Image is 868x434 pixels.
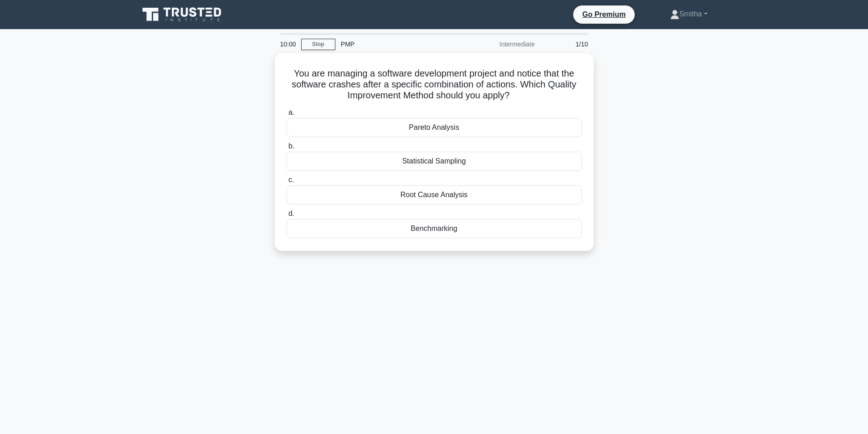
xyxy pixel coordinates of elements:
[577,9,631,20] a: Go Premium
[287,118,582,137] div: Pareto Analysis
[287,185,582,204] div: Root Cause Analysis
[648,5,729,23] a: Smitha
[288,209,294,217] span: d.
[287,219,582,238] div: Benchmarking
[286,68,583,102] h5: You are managing a software development project and notice that the software crashes after a spec...
[288,108,294,116] span: a.
[287,152,582,171] div: Statistical Sampling
[540,35,594,53] div: 1/10
[275,35,301,53] div: 10:00
[288,142,294,150] span: b.
[335,35,461,53] div: PMP
[301,39,335,50] a: Stop
[288,176,294,184] span: c.
[461,35,540,53] div: Intermediate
